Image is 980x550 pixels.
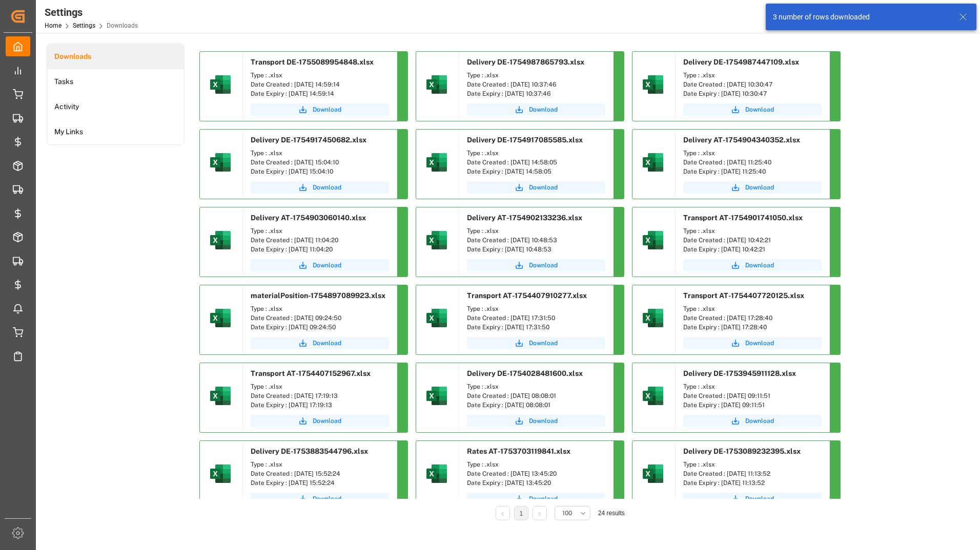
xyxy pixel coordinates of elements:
div: Date Created : [DATE] 10:42:21 [683,236,822,245]
img: microsoft-excel-2019--v1.png [424,228,449,252]
img: microsoft-excel-2019--v1.png [424,306,449,330]
button: Download [683,493,822,505]
div: Date Created : [DATE] 09:11:51 [683,391,822,400]
a: Activity [47,94,184,119]
div: Type : .xlsx [683,382,822,391]
img: microsoft-excel-2019--v1.png [641,228,665,252]
img: microsoft-excel-2019--v1.png [208,228,233,252]
li: Previous Page [496,506,510,520]
button: Download [467,181,605,194]
span: Delivery DE-1754987447109.xlsx [683,58,799,66]
span: Download [745,494,774,503]
span: Download [745,339,774,348]
a: Download [683,337,822,349]
div: Type : .xlsx [467,71,605,80]
button: Download [251,337,389,349]
span: Download [529,339,558,348]
span: Download [313,494,341,503]
a: My Links [47,119,184,144]
span: Download [529,261,558,270]
img: microsoft-excel-2019--v1.png [641,150,665,175]
button: Download [683,103,822,116]
div: Type : .xlsx [683,71,822,80]
div: Date Expiry : [DATE] 10:30:47 [683,89,822,98]
div: Date Created : [DATE] 14:58:05 [467,158,605,167]
div: Date Expiry : [DATE] 14:58:05 [467,167,605,176]
div: Type : .xlsx [467,304,605,313]
div: Date Created : [DATE] 14:59:14 [251,80,389,89]
div: Date Expiry : [DATE] 15:52:24 [251,478,389,488]
span: Delivery AT-1754903060140.xlsx [251,214,366,222]
li: Next Page [533,506,547,520]
span: Download [745,416,774,426]
div: Date Expiry : [DATE] 09:24:50 [251,323,389,332]
div: 3 number of rows downloaded [773,12,949,23]
img: microsoft-excel-2019--v1.png [208,461,233,486]
span: Delivery DE-1754917085585.xlsx [467,136,583,144]
div: Date Created : [DATE] 17:31:50 [467,313,605,323]
div: Date Created : [DATE] 10:37:46 [467,80,605,89]
div: Date Created : [DATE] 15:04:10 [251,158,389,167]
div: Settings [45,5,138,20]
span: Transport AT-1754407720125.xlsx [683,291,804,300]
div: Type : .xlsx [251,71,389,80]
span: Download [745,183,774,192]
div: Type : .xlsx [467,382,605,391]
div: Type : .xlsx [683,460,822,469]
button: Download [251,103,389,116]
div: Date Expiry : [DATE] 09:11:51 [683,400,822,410]
span: Transport AT-1754407910277.xlsx [467,291,587,300]
span: Delivery DE-1754987865793.xlsx [467,58,584,66]
img: microsoft-excel-2019--v1.png [208,384,233,408]
img: microsoft-excel-2019--v1.png [424,72,449,97]
span: Transport DE-1755089954848.xlsx [251,58,374,66]
img: microsoft-excel-2019--v1.png [208,72,233,97]
span: Download [745,261,774,270]
button: Download [251,181,389,194]
button: Download [683,181,822,194]
span: materialPosition-1754897089923.xlsx [251,291,385,300]
div: Date Expiry : [DATE] 08:08:01 [467,400,605,410]
button: Download [251,493,389,505]
button: Download [467,259,605,271]
button: Download [251,415,389,427]
span: Rates AT-1753703119841.xlsx [467,447,570,455]
span: Download [313,339,341,348]
div: Date Expiry : [DATE] 11:13:52 [683,478,822,488]
span: Download [529,183,558,192]
span: Delivery DE-1753945911128.xlsx [683,369,796,377]
img: microsoft-excel-2019--v1.png [208,306,233,330]
img: microsoft-excel-2019--v1.png [424,461,449,486]
div: Date Created : [DATE] 10:48:53 [467,236,605,245]
button: Download [467,337,605,349]
div: Date Expiry : [DATE] 15:04:10 [251,167,389,176]
img: microsoft-excel-2019--v1.png [641,461,665,486]
div: Date Expiry : [DATE] 13:45:20 [467,478,605,488]
a: Tasks [47,69,184,94]
button: Download [683,415,822,427]
div: Type : .xlsx [683,226,822,236]
a: Home [45,22,62,29]
div: Type : .xlsx [251,304,389,313]
div: Date Created : [DATE] 10:30:47 [683,80,822,89]
div: Date Expiry : [DATE] 11:04:20 [251,245,389,254]
button: Download [467,415,605,427]
div: Type : .xlsx [683,304,822,313]
div: Date Created : [DATE] 08:08:01 [467,391,605,400]
a: Download [251,259,389,271]
span: Download [529,105,558,114]
div: Type : .xlsx [251,226,389,236]
span: 24 results [598,510,625,517]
